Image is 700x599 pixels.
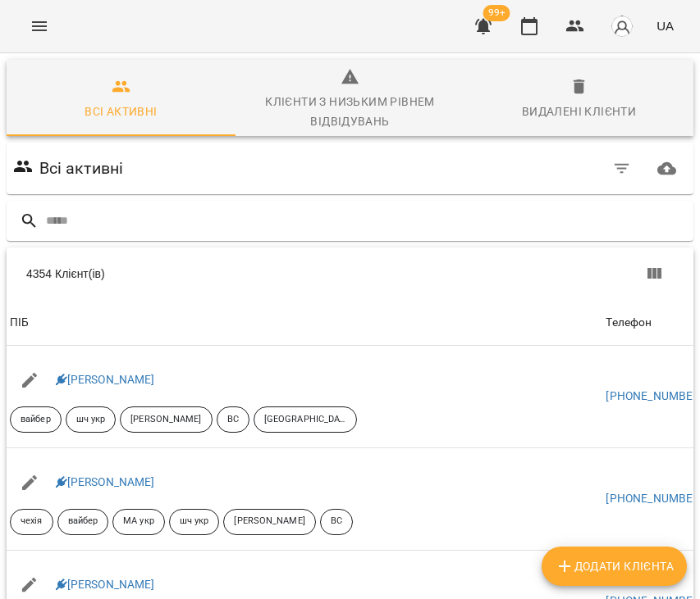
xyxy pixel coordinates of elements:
[606,313,652,333] div: Телефон
[56,578,155,591] a: [PERSON_NAME]
[217,406,249,433] div: ВС
[634,254,674,293] button: Вигляд колонок
[26,259,370,288] div: 4354 Клієнт(ів)
[10,406,62,433] div: вайбер
[234,515,304,529] p: [PERSON_NAME]
[130,413,201,427] p: [PERSON_NAME]
[10,313,29,333] div: ПІБ
[56,475,155,488] a: [PERSON_NAME]
[522,102,636,121] div: Видалені клієнти
[650,11,680,41] button: UA
[57,509,109,535] div: вайбер
[10,509,53,535] div: чехія
[85,102,157,121] div: Всі активні
[21,515,43,529] p: чехія
[10,313,29,333] div: Sort
[264,413,346,427] p: [GEOGRAPHIC_DATA]
[39,156,124,181] h6: Всі активні
[68,515,98,529] p: вайбер
[483,5,510,21] span: 99+
[331,515,342,529] p: ВС
[66,406,117,433] div: шч укр
[10,313,599,333] span: ПІБ
[76,413,106,427] p: шч укр
[555,556,674,576] span: Додати клієнта
[606,313,652,333] div: Sort
[21,413,51,427] p: вайбер
[657,17,674,34] span: UA
[56,373,155,386] a: [PERSON_NAME]
[245,92,455,131] div: Клієнти з низьким рівнем відвідувань
[112,509,165,535] div: МА укр
[611,15,634,38] img: avatar_s.png
[320,509,353,535] div: ВС
[169,509,220,535] div: шч укр
[223,509,315,535] div: [PERSON_NAME]
[542,547,687,586] button: Додати клієнта
[227,413,239,427] p: ВС
[7,247,693,300] div: Table Toolbar
[180,515,209,529] p: шч укр
[120,406,212,433] div: [PERSON_NAME]
[123,515,154,529] p: МА укр
[20,7,59,46] button: Menu
[254,406,357,433] div: [GEOGRAPHIC_DATA]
